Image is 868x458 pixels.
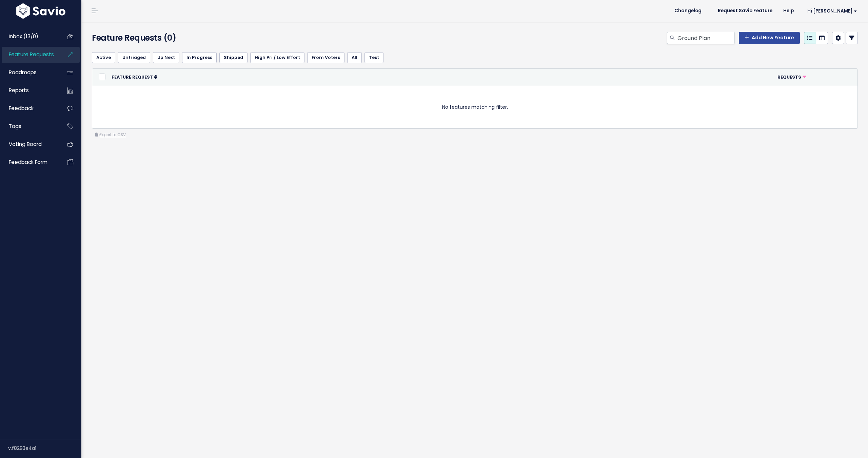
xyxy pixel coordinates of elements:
[153,52,179,63] a: Up Next
[307,52,344,63] a: From Voters
[15,3,67,19] img: logo-white.9d6f32f41409.svg
[118,52,150,63] a: Untriaged
[9,123,21,130] span: Tags
[9,69,37,76] span: Roadmaps
[92,52,858,63] ul: Filter feature requests
[8,439,81,457] div: v.f8293e4a1
[2,29,56,44] a: Inbox (13/0)
[112,74,153,80] span: Feature Request
[2,47,56,62] a: Feature Requests
[2,119,56,134] a: Tags
[677,32,735,44] input: Search features...
[807,8,857,14] span: Hi [PERSON_NAME]
[799,6,863,16] a: Hi [PERSON_NAME]
[9,159,47,166] span: Feedback form
[347,52,362,63] a: All
[739,32,800,44] a: Add New Feature
[364,52,383,63] a: Test
[777,74,801,80] span: Requests
[2,101,56,116] a: Feedback
[92,86,857,128] td: No features matching filter.
[250,52,304,63] a: High Pri / Low Effort
[95,132,126,138] a: Export to CSV
[2,83,56,98] a: Reports
[9,141,42,148] span: Voting Board
[2,137,56,152] a: Voting Board
[112,74,157,80] a: Feature Request
[92,32,340,44] h4: Feature Requests (0)
[712,6,778,16] a: Request Savio Feature
[2,65,56,80] a: Roadmaps
[9,87,29,94] span: Reports
[219,52,248,63] a: Shipped
[778,6,799,16] a: Help
[92,52,115,63] a: Active
[182,52,217,63] a: In Progress
[777,74,806,80] a: Requests
[2,154,56,170] a: Feedback form
[674,8,702,13] span: Changelog
[9,33,38,40] span: Inbox (13/0)
[9,105,34,112] span: Feedback
[9,51,54,58] span: Feature Requests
